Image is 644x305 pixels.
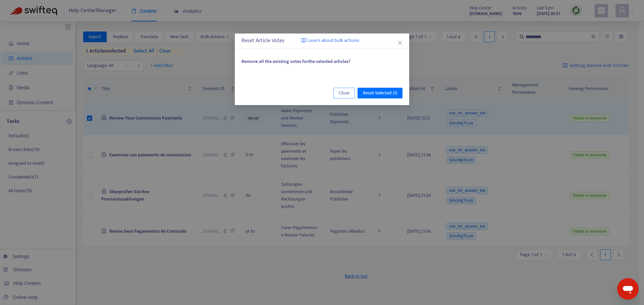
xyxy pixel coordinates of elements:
[358,88,402,98] button: Reset Selected (1)
[363,89,397,97] span: Reset Selected (1)
[308,37,359,45] span: Learn about bulk actions
[396,39,404,47] button: Close
[339,89,350,97] span: Close
[333,88,355,98] button: Close
[397,40,402,46] span: close
[241,58,402,65] div: Remove all the existing votes for the selected articles ?
[241,37,402,45] div: Reset Article Votes
[617,278,639,300] iframe: Button to launch messaging window
[301,37,359,45] a: Learn about bulk actions
[301,38,307,43] img: image-link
